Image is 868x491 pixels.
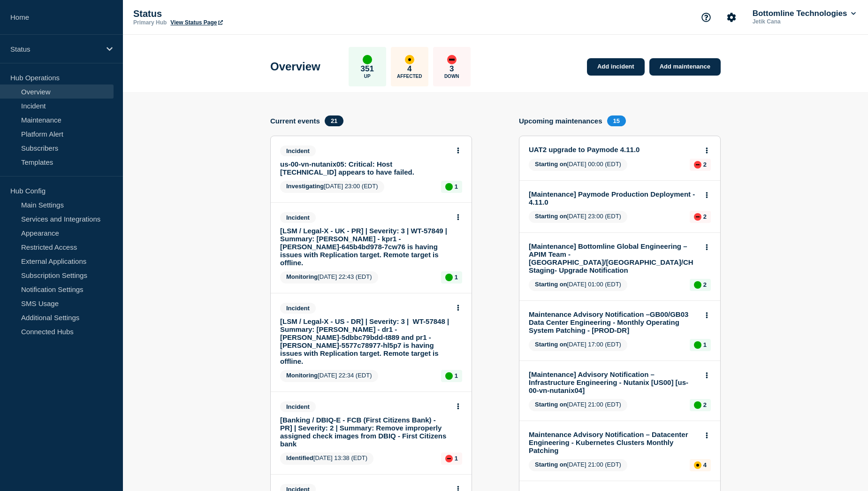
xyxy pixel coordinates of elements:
p: Affected [397,74,422,79]
span: [DATE] 17:00 (EDT) [529,339,627,351]
span: 15 [607,115,626,126]
span: [DATE] 23:00 (EDT) [280,181,384,193]
span: Starting on [535,401,567,408]
span: [DATE] 21:00 (EDT) [529,399,627,411]
span: Starting on [535,161,567,168]
p: 351 [361,64,374,74]
span: Incident [280,212,316,223]
a: [Maintenance] Advisory Notification – Infrastructure Engineering - Nutanix [US00] [us-00-vn-nutan... [529,370,698,394]
a: [LSM / Legal-X - US - DR] | Severity: 3 | WT-57848 | Summary: [PERSON_NAME] - dr1 - [PERSON_NAME]... [280,317,449,365]
span: 21 [325,115,343,126]
span: [DATE] 00:00 (EDT) [529,159,627,171]
span: Incident [280,401,316,412]
h1: Overview [270,60,320,73]
div: up [694,281,701,289]
p: 2 [703,213,707,220]
p: 4 [407,64,411,74]
div: up [445,372,453,380]
p: Down [444,74,459,79]
div: up [694,341,701,349]
a: UAT2 upgrade to Paymode 4.11.0 [529,146,698,153]
a: [Maintenance] Paymode Production Deployment - 4.11.0 [529,190,698,206]
div: down [445,455,453,462]
span: Monitoring [286,273,318,280]
a: Add maintenance [649,58,721,76]
a: [Maintenance] Bottomline Global Engineering – APIM Team - [GEOGRAPHIC_DATA]/[GEOGRAPHIC_DATA]/CH ... [529,242,698,274]
a: Maintenance Advisory Notification – Datacenter Engineering - Kubernetes Clusters Monthly Patching [529,430,698,454]
p: 1 [703,341,707,348]
span: [DATE] 22:43 (EDT) [280,271,378,284]
p: 1 [455,183,458,190]
h4: Current events [270,117,320,125]
div: up [694,401,701,409]
p: 1 [455,274,458,281]
span: Investigating [286,183,324,190]
div: up [363,55,372,64]
div: up [445,183,453,191]
a: Maintenance Advisory Notification –GB00/GB03 Data Center Engineering - Monthly Operating System P... [529,310,698,334]
span: [DATE] 22:34 (EDT) [280,370,378,382]
p: Jetik Cana [751,18,848,25]
a: us-00-vn-nutanix05: Critical: Host [TECHNICAL_ID] appears to have failed. [280,160,449,176]
a: [LSM / Legal-X - UK - PR] | Severity: 3 | WT-57849 | Summary: [PERSON_NAME] - kpr1 - [PERSON_NAME... [280,227,449,267]
div: down [447,55,457,64]
h4: Upcoming maintenances [519,117,602,125]
div: down [694,161,701,169]
p: Status [10,45,100,53]
p: 1 [455,455,458,462]
p: Primary Hub [133,19,167,26]
span: Identified [286,454,313,461]
p: 1 [455,372,458,379]
button: Bottomline Technologies [751,9,858,18]
span: Starting on [535,341,567,348]
p: 2 [703,161,707,168]
p: Status [133,8,321,19]
a: [Banking / DBIQ-E - FCB (First Citizens Bank) - PR] | Severity: 2 | Summary: Remove improperly as... [280,416,449,448]
div: affected [694,461,701,469]
span: Starting on [535,213,567,220]
p: Up [364,74,371,79]
a: View Status Page [170,19,222,26]
span: [DATE] 21:00 (EDT) [529,459,627,471]
a: Add incident [587,58,645,76]
div: down [694,213,701,221]
span: [DATE] 23:00 (EDT) [529,211,627,223]
p: 3 [449,64,454,74]
p: 4 [703,461,707,468]
span: Starting on [535,281,567,288]
div: affected [405,55,414,64]
span: Monitoring [286,372,318,379]
span: Incident [280,146,316,156]
button: Support [696,8,716,27]
div: up [445,274,453,281]
span: Incident [280,303,316,314]
p: 2 [703,281,707,288]
button: Account settings [722,8,741,27]
span: Starting on [535,461,567,468]
span: [DATE] 01:00 (EDT) [529,279,627,291]
span: [DATE] 13:38 (EDT) [280,453,373,465]
p: 2 [703,401,707,408]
